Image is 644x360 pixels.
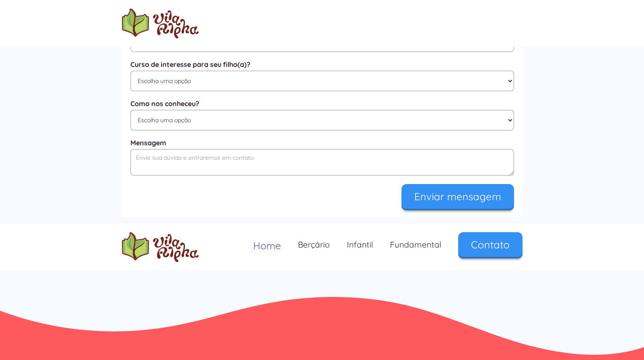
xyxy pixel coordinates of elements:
[338,232,381,257] a: Infantil
[289,232,338,257] a: Berçário
[253,239,281,252] span: Home
[401,184,514,209] input: Enviar mensagem
[458,232,523,257] a: Contato
[381,232,450,257] a: Fundamental
[122,232,199,262] a: home
[122,232,199,262] img: logo Escola Vila Alpha
[130,60,514,69] label: Curso de interesse para seu filho(a)?
[122,9,199,38] img: logo Escola Vila Alpha
[245,232,289,259] a: Home
[130,100,514,108] label: Como nos conheceu?
[122,9,199,38] a: home
[130,139,514,147] label: Mensagem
